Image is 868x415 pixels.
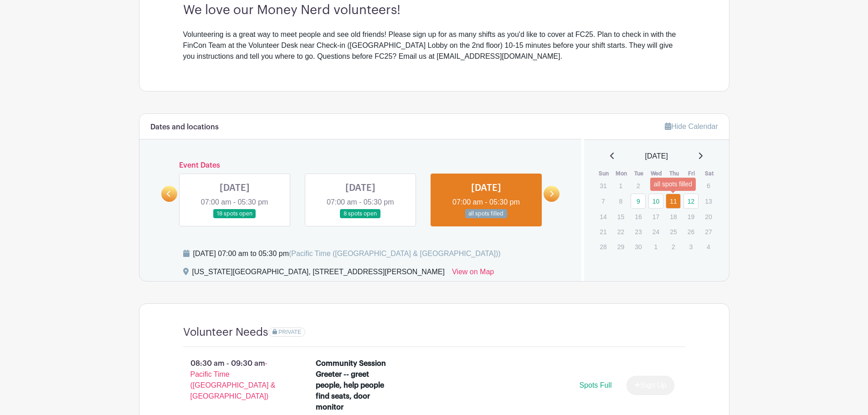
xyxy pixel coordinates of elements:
[683,194,699,209] a: 12
[665,123,718,130] a: Hide Calendar
[613,169,631,178] th: Mon
[683,169,701,178] th: Fri
[666,225,681,239] p: 25
[631,179,646,193] p: 2
[613,194,628,208] p: 8
[666,194,681,209] a: 11
[683,240,699,254] p: 3
[701,210,716,224] p: 20
[666,210,681,224] p: 18
[193,248,501,259] div: [DATE] 07:00 am to 05:30 pm
[595,169,613,178] th: Sun
[596,210,611,224] p: 14
[316,358,395,413] div: Community Session Greeter -- greet people, help people find seats, door monitor
[650,178,696,191] div: all spots filled
[278,329,301,335] span: PRIVATE
[596,179,611,193] p: 31
[183,29,685,62] div: Volunteering is a great way to meet people and see old friends! Please sign up for as many shifts...
[701,240,716,254] p: 4
[683,225,699,239] p: 26
[701,225,716,239] p: 27
[596,194,611,208] p: 7
[630,169,648,178] th: Tue
[631,210,646,224] p: 16
[631,225,646,239] p: 23
[648,169,666,178] th: Wed
[648,210,663,224] p: 17
[183,326,268,339] h4: Volunteer Needs
[192,266,445,281] div: [US_STATE][GEOGRAPHIC_DATA], [STREET_ADDRESS][PERSON_NAME]
[648,179,663,193] p: 3
[613,225,628,239] p: 22
[631,194,646,209] a: 9
[701,194,716,208] p: 13
[648,194,663,209] a: 10
[150,123,219,132] h6: Dates and locations
[177,161,544,170] h6: Event Dates
[183,3,685,18] h3: We love our Money Nerd volunteers!
[613,179,628,193] p: 1
[613,210,628,224] p: 15
[579,381,611,389] span: Spots Full
[596,240,611,254] p: 28
[613,240,628,254] p: 29
[666,240,681,254] p: 2
[631,240,646,254] p: 30
[645,151,668,162] span: [DATE]
[665,169,683,178] th: Thu
[700,169,718,178] th: Sat
[169,354,302,405] p: 08:30 am - 09:30 am
[683,210,699,224] p: 19
[596,225,611,239] p: 21
[648,240,663,254] p: 1
[452,266,494,281] a: View on Map
[289,250,501,257] span: (Pacific Time ([GEOGRAPHIC_DATA] & [GEOGRAPHIC_DATA]))
[701,179,716,193] p: 6
[648,225,663,239] p: 24
[190,359,276,400] span: - Pacific Time ([GEOGRAPHIC_DATA] & [GEOGRAPHIC_DATA])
